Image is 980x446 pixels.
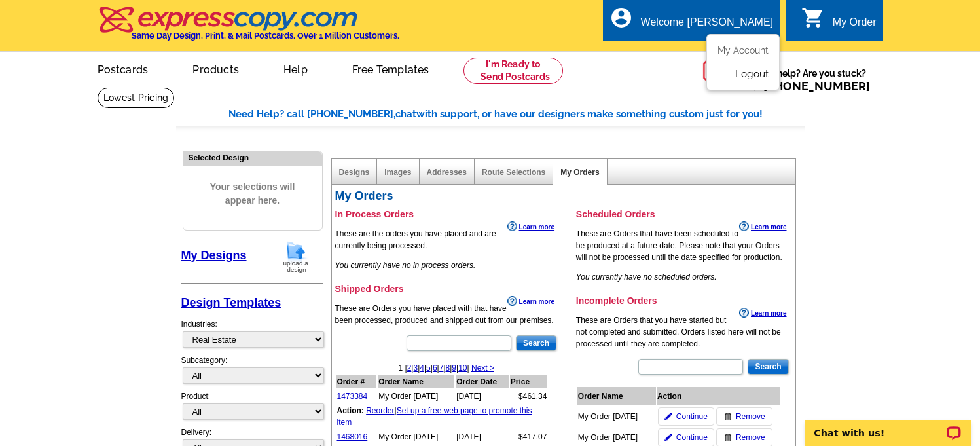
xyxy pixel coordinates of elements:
[335,303,558,326] p: These are Orders you have placed with that have been processed, produced and shipped out from our...
[576,295,790,307] h3: Incomplete Orders
[335,208,558,220] h3: In Process Orders
[641,16,773,35] div: Welcome [PERSON_NAME]
[577,387,656,405] th: Order Name
[420,363,424,373] a: 4
[657,387,780,405] th: Action
[717,45,769,56] a: My Account
[456,375,509,388] th: Order Date
[510,375,548,388] th: Price
[395,108,416,120] span: chat
[279,240,313,274] img: upload-design
[507,221,554,232] a: Learn more
[228,107,805,122] div: Need Help? call [PHONE_NUMBER], with support, or have our designers make something custom just fo...
[439,363,444,373] a: 7
[335,189,790,204] h2: My Orders
[172,53,260,84] a: Products
[378,430,454,443] td: My Order [DATE]
[676,411,708,422] span: Continue
[471,363,494,373] a: Next >
[833,16,877,35] div: My Order
[724,434,732,441] img: trashcan-icon.gif
[801,6,825,29] i: shopping_cart
[801,14,877,31] a: shopping_cart My Order
[702,52,741,90] img: help
[763,79,870,93] a: [PHONE_NUMBER]
[427,168,467,177] a: Addresses
[739,308,786,318] a: Learn more
[339,168,370,177] a: Designs
[335,261,476,270] em: You currently have no in process orders.
[335,362,558,374] div: 1 | | | | | | | | | |
[331,53,450,84] a: Free Templates
[736,411,765,422] span: Remove
[482,168,545,177] a: Route Selections
[456,390,509,403] td: [DATE]
[576,208,790,220] h3: Scheduled Orders
[516,335,556,351] input: Search
[336,404,548,429] td: |
[578,432,650,443] div: My Order [DATE]
[433,363,437,373] a: 6
[336,375,377,388] th: Order #
[132,31,399,41] h4: Same Day Design, Print, & Mail Postcards. Over 1 Million Customers.
[510,390,548,403] td: $461.34
[181,390,323,426] div: Product:
[407,363,412,373] a: 2
[576,314,790,350] p: These are Orders that you have started but not completed and submitted. Orders listed here will n...
[739,221,786,232] a: Learn more
[664,434,672,441] img: pencil-icon.gif
[181,249,247,262] a: My Designs
[578,411,650,422] div: My Order [DATE]
[560,168,599,177] a: My Orders
[335,228,558,251] p: These are the orders you have placed and are currently being processed.
[724,413,732,420] img: trashcan-icon.gif
[335,283,558,295] h3: Shipped Orders
[658,407,714,426] a: Continue
[193,167,312,221] span: Your selections will appear here.
[183,151,322,164] div: Selected Design
[181,312,323,354] div: Industries:
[609,6,633,29] i: account_circle
[98,16,399,41] a: Same Day Design, Print, & Mail Postcards. Over 1 Million Customers.
[446,363,450,373] a: 8
[664,413,672,420] img: pencil-icon.gif
[576,272,717,282] em: You currently have no scheduled orders.
[426,363,431,373] a: 5
[413,363,418,373] a: 3
[337,432,368,441] a: 1468016
[181,354,323,390] div: Subcategory:
[796,405,980,446] iframe: LiveChat chat widget
[510,430,548,443] td: $417.07
[452,363,456,373] a: 9
[741,79,870,93] span: Call
[676,432,708,443] span: Continue
[337,392,368,401] a: 1473384
[378,375,454,388] th: Order Name
[366,406,394,415] a: Reorder
[337,406,532,427] a: Set up a free web page to promote this item
[576,228,790,263] p: These are Orders that have been scheduled to be produced at a future date. Please note that your ...
[741,67,877,93] span: Need help? Are you stuck?
[181,296,281,309] a: Design Templates
[77,53,170,84] a: Postcards
[378,390,454,403] td: My Order [DATE]
[458,363,467,373] a: 10
[456,430,509,443] td: [DATE]
[384,168,411,177] a: Images
[736,432,765,443] span: Remove
[748,359,788,375] input: Search
[337,406,364,415] b: Action:
[735,68,769,80] a: Logout
[507,296,554,307] a: Learn more
[263,53,329,84] a: Help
